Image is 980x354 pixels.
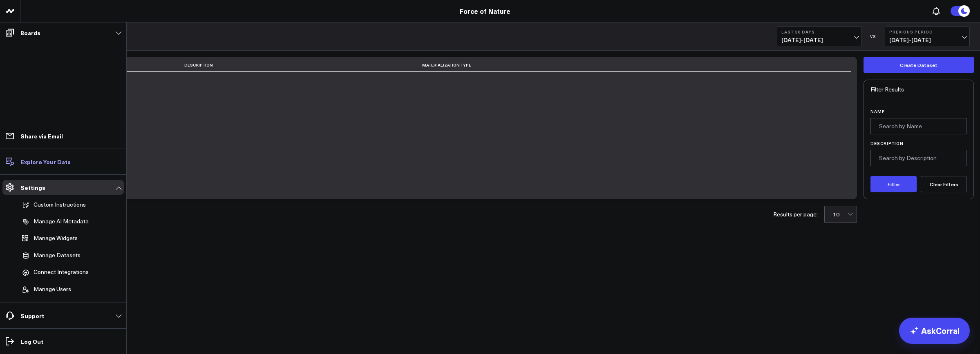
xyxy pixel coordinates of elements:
button: Create Dataset [864,57,974,73]
input: Search by Description [870,150,967,166]
a: Manage AI Metadata [19,214,99,229]
div: Results per page: [773,212,818,217]
th: Materialization Type [422,58,825,72]
a: Manage Widgets [19,231,99,246]
span: Manage Datasets [34,252,81,259]
label: Description [870,141,967,146]
a: Connect Integrations [19,265,99,280]
a: Force of Nature [460,7,510,16]
b: Previous Period [889,29,965,34]
button: Last 30 Days[DATE]-[DATE] [777,27,862,46]
label: Name [870,109,967,114]
span: [DATE] - [DATE] [889,37,965,43]
a: Manage Datasets [19,248,99,263]
p: Explore Your Data [20,158,71,165]
span: Manage Widgets [34,235,78,242]
p: Log Out [20,338,43,345]
div: 10 [833,211,850,218]
button: Custom Instructions [19,197,86,213]
span: [DATE] - [DATE] [781,37,857,43]
button: Manage Users [19,282,71,297]
a: AskCorral [899,318,970,344]
p: Manage AI Metadata [34,218,89,225]
b: Last 30 Days [781,29,857,34]
button: Filter [870,176,917,192]
input: Search by Name [870,118,967,134]
p: Support [20,312,44,319]
div: Filter Results [864,80,973,99]
div: VS [866,34,881,39]
span: Connect Integrations [34,269,89,276]
button: Previous Period[DATE]-[DATE] [885,27,970,46]
p: Custom Instructions [34,201,86,209]
p: Share via Email [20,133,63,139]
p: Settings [20,184,45,191]
th: Name [76,58,184,72]
span: Manage Users [34,286,71,293]
th: Description [184,58,422,72]
button: Clear Filters [921,176,967,192]
p: Boards [20,29,40,36]
a: Log Out [2,334,124,349]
